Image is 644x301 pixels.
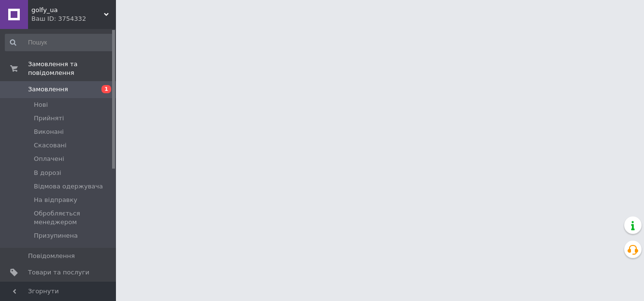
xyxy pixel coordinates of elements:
span: Оплачені [34,155,64,163]
span: Товари та послуги [28,268,89,277]
span: golfy_ua [31,6,104,14]
span: Обробляється менеджером [34,209,113,227]
span: Виконані [34,128,64,136]
span: Повідомлення [28,252,75,260]
span: Призупинена [34,231,78,240]
div: Ваш ID: 3754332 [31,14,116,23]
span: Прийняті [34,114,64,123]
input: Пошук [5,34,114,51]
span: Відмова одержувача [34,182,103,191]
span: 1 [101,85,111,93]
span: Нові [34,100,48,109]
span: Замовлення [28,85,68,94]
span: Скасовані [34,141,67,150]
span: Замовлення та повідомлення [28,60,116,77]
span: На відправку [34,196,77,204]
span: В дорозі [34,169,61,177]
